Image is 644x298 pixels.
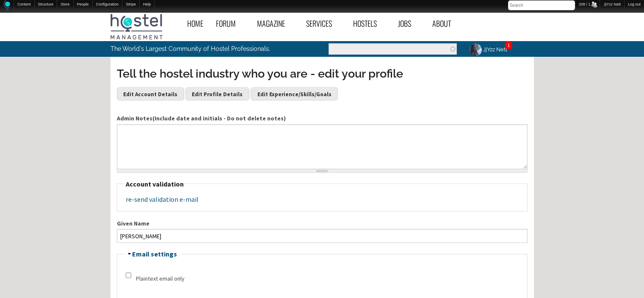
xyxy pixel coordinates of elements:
a: About [426,14,466,33]
input: Enter the terms you wish to search for. [329,43,457,55]
span: Account validation [126,180,184,188]
input: Check this option if you do not wish to receive email messages with graphics and styles. [126,273,131,278]
a: Home [181,14,210,33]
a: Services [300,14,347,33]
a: JjYzz Nett [463,41,512,58]
a: Jobs [392,14,426,33]
input: Search [508,0,575,10]
a: Email settings [132,250,177,258]
label: Plaintext email only [136,274,185,283]
label: Given Name [117,219,528,228]
label: Admin Notes(Include date and initials - Do not delete notes) [117,114,528,123]
a: Forum [210,14,251,33]
a: Edit Account Details [117,87,184,100]
h3: Tell the hostel industry who you are - edit your profile [117,66,528,82]
a: Hostels [347,14,392,33]
a: Edit Experience/Skills/Goals [251,87,338,100]
a: 1 [507,42,510,48]
a: Magazine [251,14,300,33]
img: Home [3,0,10,10]
p: The World's Largest Community of Hostel Professionals. [111,41,287,56]
img: Hostel Management Home [111,14,163,39]
a: re-send validation e-mail [126,195,199,203]
img: JjYzz Nett's picture [468,42,483,57]
a: Edit Profile Details [185,87,249,100]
